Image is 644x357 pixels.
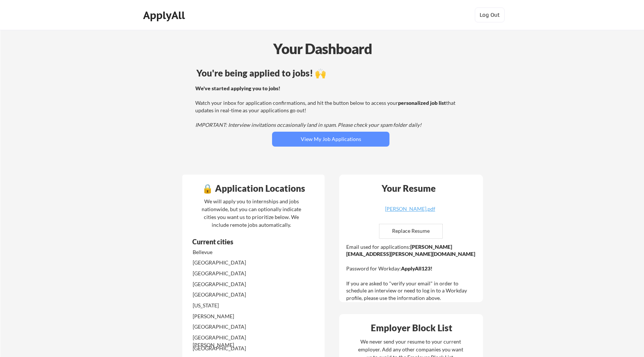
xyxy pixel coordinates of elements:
div: [GEOGRAPHIC_DATA] [193,345,271,352]
div: We will apply you to internships and jobs nationwide, but you can optionally indicate cities you ... [200,197,303,229]
div: [US_STATE] [193,302,271,309]
div: [GEOGRAPHIC_DATA] [193,291,271,298]
button: Log Out [475,7,505,22]
div: You're being applied to jobs! 🙌 [196,69,465,78]
div: Watch your inbox for application confirmations, and hit the button below to access your that upda... [195,85,464,129]
div: Email used for applications: Password for Workday: If you are asked to "verify your email" in ord... [346,243,478,302]
div: Employer Block List [342,323,481,332]
em: IMPORTANT: Interview invitations occasionally land in spam. Please check your spam folder daily! [195,122,422,128]
div: Your Dashboard [1,38,644,59]
div: [GEOGRAPHIC_DATA] [193,323,271,331]
div: Current cities [192,238,296,245]
div: Your Resume [372,184,445,193]
div: Bellevue [193,248,271,256]
div: [GEOGRAPHIC_DATA] [193,281,271,288]
strong: [PERSON_NAME][EMAIL_ADDRESS][PERSON_NAME][DOMAIN_NAME] [346,244,475,257]
a: [PERSON_NAME].pdf [366,206,454,218]
div: [PERSON_NAME] [193,313,271,320]
button: View My Job Applications [272,132,389,147]
strong: personalized job list [398,100,446,106]
div: [PERSON_NAME].pdf [366,206,454,212]
strong: We've started applying you to jobs! [195,85,280,91]
div: [GEOGRAPHIC_DATA] [193,259,271,266]
div: [GEOGRAPHIC_DATA] [193,270,271,277]
strong: ApplyAll123! [401,265,432,272]
div: [GEOGRAPHIC_DATA][PERSON_NAME] [193,334,271,348]
div: ApplyAll [143,9,187,22]
div: 🔒 Application Locations [184,184,323,193]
